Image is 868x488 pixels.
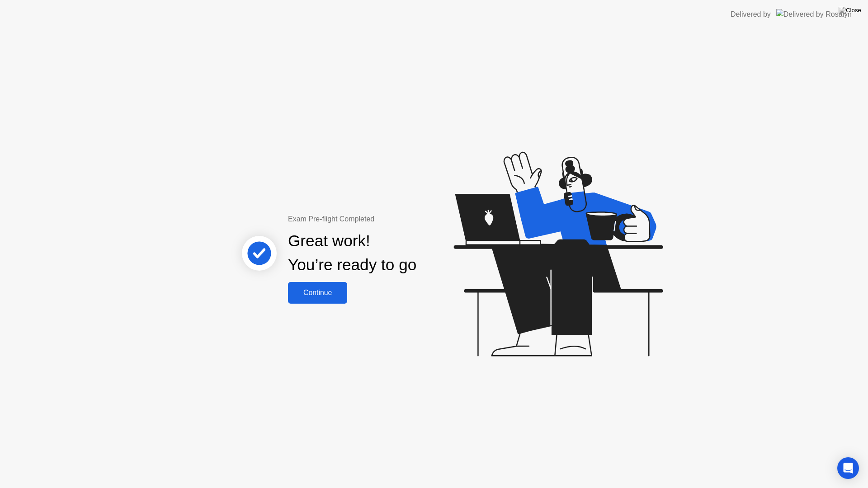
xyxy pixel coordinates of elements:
div: Exam Pre-flight Completed [288,214,475,225]
div: Great work! You’re ready to go [288,229,416,277]
img: Delivered by Rosalyn [776,9,852,19]
div: Open Intercom Messenger [837,457,859,479]
img: Close [839,7,861,14]
div: Continue [291,289,344,297]
div: Delivered by [731,9,771,20]
button: Continue [288,282,347,304]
